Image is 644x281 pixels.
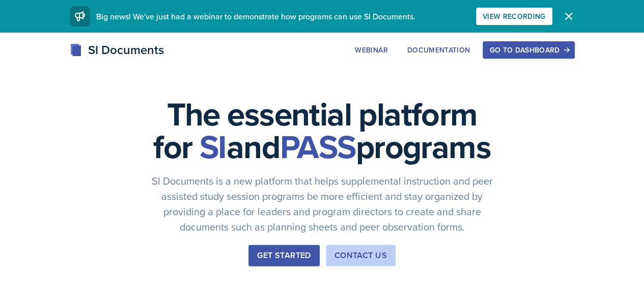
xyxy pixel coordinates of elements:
[334,249,387,262] div: Contact Us
[401,41,477,59] button: Documentation
[355,46,387,54] div: Webinar
[407,46,470,54] div: Documentation
[96,11,415,22] span: Big news! We've just had a webinar to demonstrate how programs can use SI Documents.
[476,8,552,25] button: View Recording
[348,41,394,59] button: Webinar
[70,41,164,59] div: SI Documents
[483,41,574,59] button: Go to Dashboard
[483,12,546,20] div: View Recording
[257,249,311,262] div: Get Started
[489,46,568,54] div: Go to Dashboard
[248,245,319,266] button: Get Started
[326,245,396,266] button: Contact Us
